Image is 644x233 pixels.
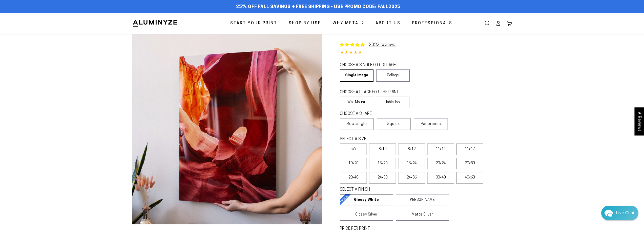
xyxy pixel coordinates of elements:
[376,97,409,108] label: Table Top
[398,172,425,184] label: 24x36
[289,20,321,27] span: Shop By Use
[387,121,401,127] span: Square
[333,20,364,27] span: Why Metal?
[340,136,441,142] legend: SELECT A SIZE
[376,69,410,82] a: Collage
[340,187,437,193] legend: SELECT A FINISH
[340,226,512,232] label: PRICE PER PRINT
[369,144,396,155] label: 8x10
[396,194,449,206] a: [PERSON_NAME]
[340,49,512,57] div: 4.85 out of 5.0 stars
[456,158,483,169] label: 20x30
[340,158,367,169] label: 10x20
[340,111,406,117] legend: CHOOSE A SHAPE
[340,172,367,184] label: 20x40
[230,20,277,27] span: Start Your Print
[427,172,454,184] label: 30x40
[236,4,400,10] span: 25% off FALL Savings + Free Shipping - Use Promo Code: FALL2025
[340,89,405,95] legend: CHOOSE A PLACE FOR THE PRINT
[340,209,393,221] a: Glossy Silver
[285,17,325,30] a: Shop By Use
[340,62,405,68] legend: CHOOSE A SINGLE OR COLLAGE
[347,121,367,127] span: Rectangle
[421,122,441,126] span: Panoramic
[376,20,401,27] span: About Us
[398,158,425,169] label: 16x24
[398,144,425,155] label: 8x12
[369,43,396,47] a: 2332 reviews.
[340,194,393,206] a: Glossy White
[226,17,281,30] a: Start Your Print
[616,206,634,220] div: Contact Us Directly
[369,172,396,184] label: 24x30
[482,18,493,29] summary: Search our site
[340,97,373,108] label: Wall Mount
[132,20,178,27] img: Aluminyze
[456,172,483,184] label: 40x60
[412,20,452,27] span: Professionals
[340,144,367,155] label: 5x7
[634,107,644,135] div: Click to open Judge.me floating reviews tab
[396,209,449,221] a: Matte Silver
[369,158,396,169] label: 16x20
[329,17,368,30] a: Why Metal?
[601,206,638,220] div: Chat widget toggle
[456,144,483,155] label: 11x17
[340,69,373,82] a: Single Image
[372,17,404,30] a: About Us
[408,17,456,30] a: Professionals
[427,144,454,155] label: 11x14
[427,158,454,169] label: 20x24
